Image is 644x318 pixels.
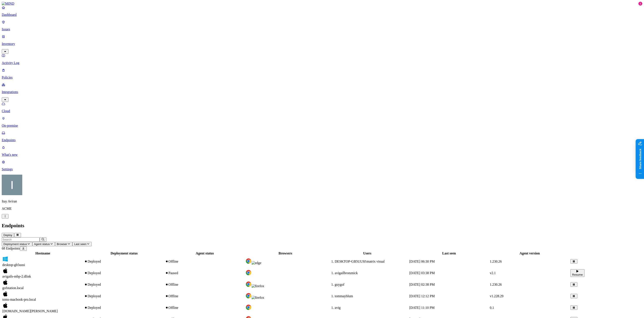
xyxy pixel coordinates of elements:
[2,302,8,308] img: macos
[88,294,101,298] span: Deployed
[34,242,50,246] span: Agent status
[2,175,22,195] img: Itay Aviran
[74,242,86,246] span: Last seen
[2,146,642,157] a: What's new
[2,20,642,31] a: Issues
[88,283,101,286] span: Deployed
[2,251,83,255] div: Hostname
[409,260,435,263] span: [DATE] 06:30 PM
[335,271,358,275] span: avigailbronznick
[2,309,58,313] span: [DOMAIN_NAME][PERSON_NAME]
[2,27,642,31] p: Issues
[335,283,344,286] span: guygof
[2,83,642,101] a: Integrations
[88,306,101,309] span: Deployed
[165,306,245,310] div: Offline
[2,102,642,113] a: Cloud
[2,207,642,211] p: ACME
[2,199,642,203] p: Itay Aviran
[57,242,67,246] span: Browser
[2,68,642,79] a: Policies
[88,260,101,263] span: Deployed
[2,131,642,142] a: Endpoints
[2,298,36,301] span: toms-macbook-pro.local
[490,260,502,263] span: 1.230.26
[490,294,503,298] span: v1.228.29
[2,237,40,242] input: Search
[638,2,642,6] div: 1
[2,116,642,128] a: On-premise
[409,283,435,286] span: [DATE] 02:38 PM
[3,242,27,246] span: Deployment status
[2,263,25,267] span: desktop-gb5uusi
[2,167,642,171] p: Settings
[335,294,353,298] span: tommayblum
[246,270,252,276] img: chrome
[246,258,252,264] img: chrome
[409,271,435,275] span: [DATE] 03:38 PM
[2,6,642,17] a: Dashboard
[246,304,252,310] img: chrome
[2,2,14,6] img: MIND
[490,283,502,286] span: 1.230.26
[252,261,261,265] img: edge
[335,306,341,309] span: avig
[84,251,164,255] div: Deployment status
[252,296,264,300] img: firefox
[2,223,642,229] h2: Endpoints
[2,279,8,285] img: macos
[2,54,642,65] a: Activity Log
[2,90,642,94] p: Integrations
[2,153,642,157] p: What's new
[2,160,642,171] a: Settings
[246,293,252,299] img: chrome
[165,283,245,287] div: Offline
[2,61,642,65] p: Activity Log
[335,260,385,263] span: DESKTOP-GB5UUSI\matrix visual
[409,251,489,255] div: Last seen
[2,76,642,79] p: Policies
[252,284,264,288] img: firefox
[2,109,642,113] p: Cloud
[246,281,252,287] img: chrome
[2,124,642,128] p: On-premise
[2,35,642,53] a: Inventory
[570,269,584,277] button: Resume
[165,271,245,275] div: Paused
[2,13,642,17] p: Dashboard
[409,294,435,298] span: [DATE] 12:12 PM
[2,268,8,274] img: macos
[490,251,569,255] div: Agent version
[2,42,642,46] p: Inventory
[490,271,496,275] span: v2.1
[2,275,31,278] span: avigails-mbp-2.dlink
[88,271,101,275] span: Deployed
[2,2,642,6] a: MIND
[2,247,20,250] span: 68 Endpoints
[409,306,435,309] span: [DATE] 11:10 PM
[165,251,245,255] div: Agent status
[2,286,24,290] span: gofstation.local
[2,291,8,297] img: macos
[2,138,642,142] p: Endpoints
[246,251,325,255] div: Browsers
[165,260,245,263] div: Offline
[2,233,14,237] button: Deploy
[2,256,8,262] img: windows
[165,294,245,298] div: Offline
[326,251,408,255] div: Users
[490,306,494,309] span: 0.1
